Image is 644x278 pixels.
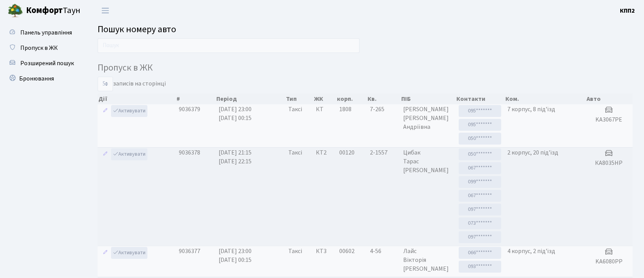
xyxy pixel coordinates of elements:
[456,94,505,104] th: Контакти
[4,71,80,86] a: Бронювання
[101,105,110,117] a: Редагувати
[216,94,285,104] th: Період
[367,94,400,104] th: Кв.
[179,105,200,114] span: 9036379
[586,94,633,104] th: Авто
[4,56,80,71] a: Розширений пошук
[20,59,74,67] span: Розширений пошук
[111,148,147,160] a: Активувати
[111,105,147,117] a: Активувати
[620,6,635,15] a: КПП2
[219,247,252,264] span: [DATE] 23:00 [DATE] 00:15
[26,4,63,16] b: Комфорт
[98,77,166,91] label: записів на сторінці
[288,148,302,157] span: Таксі
[98,38,360,53] input: Пошук
[4,25,80,40] a: Панель управління
[26,4,80,17] span: Таун
[101,148,110,160] a: Редагувати
[370,105,397,114] span: 7-265
[403,148,452,175] span: Цибак Тарас [PERSON_NAME]
[316,105,333,114] span: КТ
[101,247,110,259] a: Редагувати
[403,247,452,273] span: Лайс Вікторія [PERSON_NAME]
[403,105,452,132] span: [PERSON_NAME] [PERSON_NAME] Андріївна
[505,94,586,104] th: Ком.
[96,4,115,17] button: Переключити навігацію
[620,7,635,15] b: КПП2
[98,77,113,91] select: записів на сторінці
[219,148,252,166] span: [DATE] 21:15 [DATE] 22:15
[370,148,397,157] span: 2-1557
[370,247,397,256] span: 4-56
[400,94,456,104] th: ПІБ
[19,74,54,83] span: Бронювання
[179,148,200,157] span: 9036378
[336,94,367,104] th: корп.
[288,247,302,256] span: Таксі
[98,23,176,36] span: Пошук номеру авто
[288,105,302,114] span: Таксі
[339,247,355,255] span: 00602
[20,44,58,52] span: Пропуск в ЖК
[316,247,333,256] span: КТ3
[219,105,252,122] span: [DATE] 23:00 [DATE] 00:15
[4,40,80,56] a: Пропуск в ЖК
[588,160,629,167] h5: КА8035НР
[8,3,23,18] img: logo.png
[176,94,215,104] th: #
[98,63,633,74] h4: Пропуск в ЖК
[179,247,200,255] span: 9036377
[313,94,336,104] th: ЖК
[339,105,351,114] span: 1808
[588,116,629,123] h5: KA3067PE
[111,247,147,259] a: Активувати
[98,94,176,104] th: Дії
[507,148,558,157] span: 2 корпус, 20 під'їзд
[20,28,72,37] span: Панель управління
[588,258,629,265] h5: KA6080PP
[507,247,555,255] span: 4 корпус, 2 під'їзд
[339,148,355,157] span: 00120
[285,94,313,104] th: Тип
[507,105,555,114] span: 7 корпус, 8 під'їзд
[316,148,333,157] span: КТ2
